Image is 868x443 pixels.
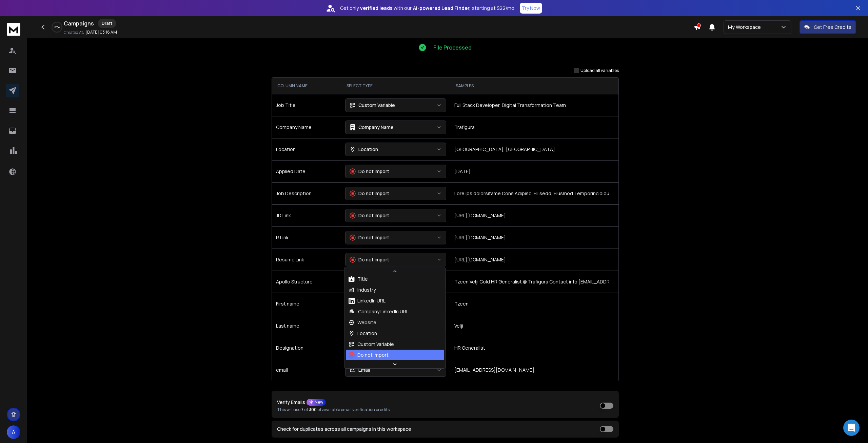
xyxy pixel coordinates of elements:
td: Trafigura [450,116,618,138]
td: JD Link [272,204,341,226]
div: Do not import [350,190,389,197]
div: New [307,399,326,406]
td: [EMAIL_ADDRESS][DOMAIN_NAME] [450,359,618,381]
td: R Link [272,226,341,248]
strong: AI-powered Lead Finder, [413,5,471,12]
td: Resume Link [272,248,341,271]
strong: verified leads [360,5,392,12]
h1: Campaigns [64,19,94,27]
div: Do not import [350,234,389,241]
span: 7 [301,407,303,412]
td: Applied Date [272,160,341,182]
td: Job Title [272,94,341,116]
td: [URL][DOMAIN_NAME] [450,248,618,271]
div: Company Name [350,124,394,131]
td: [URL][DOMAIN_NAME] [450,226,618,248]
p: This will use of of available email verification credits. [277,407,391,412]
p: Try Now [522,5,540,12]
th: SELECT TYPE [341,78,450,94]
div: Location [350,146,378,153]
p: My Workspace [728,24,764,31]
label: Check for duplicates across all campaigns in this workspace [277,427,411,431]
div: Industry [349,287,376,293]
td: [DATE] [450,160,618,182]
div: Do not import [350,168,389,175]
div: Do not import [350,212,389,219]
th: SAMPLES [450,78,618,94]
td: Tzeen Velji Cold HR Generalist @ Trafigura Contact info [EMAIL_ADDRESS][DOMAIN_NAME] [450,271,618,293]
p: Created At: [64,30,84,35]
div: Title [349,276,368,282]
div: Custom Variable [349,341,394,348]
th: COLUMN NAME [272,78,341,94]
div: Email [350,367,370,373]
td: Tzeen [450,293,618,315]
div: Custom Variable [350,102,395,109]
p: Get only with our starting at $22/mo [340,5,514,12]
p: File Processed [433,43,472,52]
td: HR Generalist [450,337,618,359]
td: [URL][DOMAIN_NAME] [450,204,618,226]
td: Full Stack Developer, Digital Transformation Team [450,94,618,116]
td: Location [272,138,341,160]
td: Last name [272,315,341,337]
img: logo [7,23,20,36]
span: A [7,425,20,439]
div: Location [349,330,377,337]
p: Get Free Credits [814,24,851,31]
td: Job Description [272,182,341,204]
div: Open Intercom Messenger [843,420,860,436]
p: 83 % [55,25,60,29]
p: Verify Emails [277,400,305,405]
div: Website [349,319,376,326]
p: [DATE] 03:18 AM [85,30,117,35]
td: Apollo Structure [272,271,341,293]
div: Company LinkedIn URL [349,308,409,315]
label: Upload all variables [580,68,619,73]
td: Velji [450,315,618,337]
div: Do not import [349,352,389,358]
div: Draft [98,19,116,28]
td: Company Name [272,116,341,138]
td: Designation [272,337,341,359]
td: email [272,359,341,381]
div: Do not import [350,256,389,263]
td: Lore ips dolorsitame Cons Adipisc: Eli sedd, Eiusmod Temporincididu Utla (ETD) magnaa enimadmi ve... [450,182,618,204]
td: First name [272,293,341,315]
div: LinkedIn URL [349,297,386,304]
td: [GEOGRAPHIC_DATA], [GEOGRAPHIC_DATA] [450,138,618,160]
span: 300 [309,407,317,412]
